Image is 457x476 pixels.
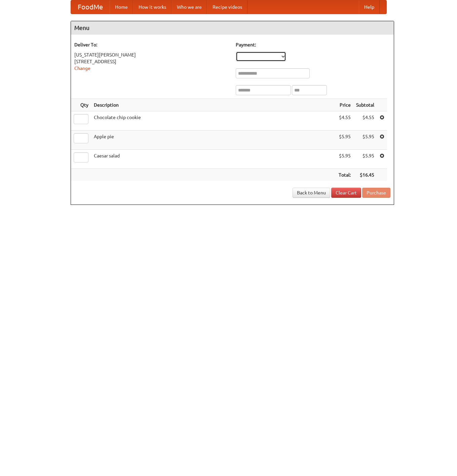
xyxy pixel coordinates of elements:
td: $5.95 [353,150,377,169]
div: [STREET_ADDRESS] [74,58,229,65]
h5: Payment: [236,41,390,48]
td: Apple pie [91,131,336,150]
a: Clear Cart [331,188,361,198]
div: [US_STATE][PERSON_NAME] [74,51,229,58]
button: Purchase [362,188,390,198]
a: Who we are [172,0,207,14]
th: Qty [71,99,91,111]
th: Subtotal [353,99,377,111]
th: $16.45 [353,169,377,181]
h4: Menu [71,21,394,35]
a: How it works [133,0,172,14]
td: $5.95 [336,131,353,150]
td: $4.55 [353,111,377,131]
a: Change [74,66,90,71]
td: $5.95 [353,131,377,150]
td: Caesar salad [91,150,336,169]
a: Recipe videos [207,0,247,14]
a: FoodMe [71,0,110,14]
th: Total: [336,169,353,181]
th: Description [91,99,336,111]
td: Chocolate chip cookie [91,111,336,131]
a: Home [110,0,133,14]
a: Help [359,0,380,14]
a: Back to Menu [293,188,330,198]
h5: Deliver To: [74,41,229,48]
th: Price [336,99,353,111]
td: $5.95 [336,150,353,169]
td: $4.55 [336,111,353,131]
